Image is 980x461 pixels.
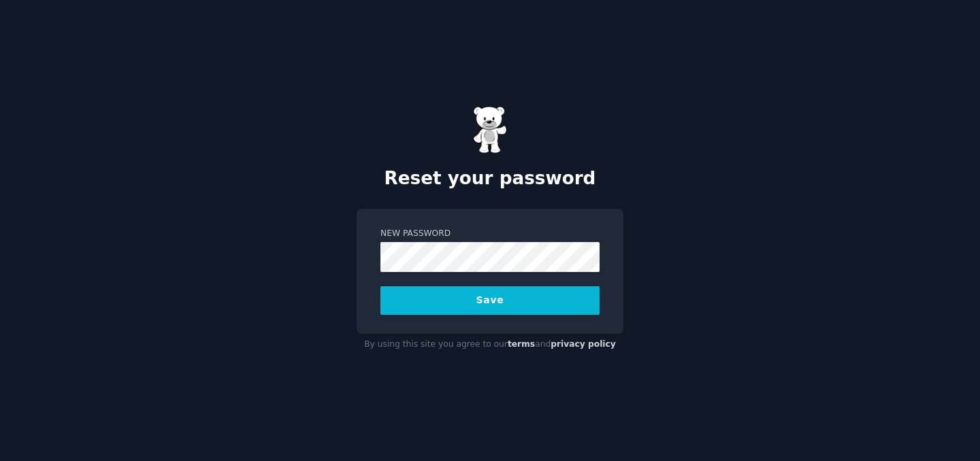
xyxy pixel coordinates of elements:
[380,286,600,315] button: Save
[357,334,623,356] div: By using this site you agree to our and
[473,106,507,154] img: Gummy Bear
[551,339,616,349] a: privacy policy
[508,339,535,349] a: terms
[380,228,600,240] label: New Password
[357,168,623,190] h2: Reset your password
